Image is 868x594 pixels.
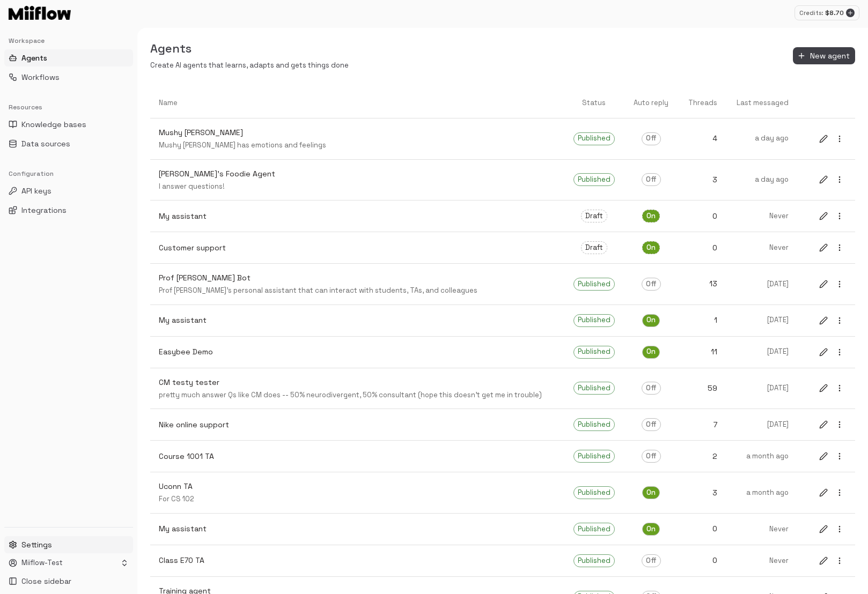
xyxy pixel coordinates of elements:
a: Published [564,337,624,367]
button: more [833,241,847,255]
a: My assistant [150,515,564,543]
span: Draft [582,243,607,253]
span: Integrations [21,205,67,216]
a: 3 [678,479,726,507]
button: edit [816,345,830,359]
p: 0 [687,211,717,222]
a: On [624,478,678,508]
a: On [624,201,678,231]
button: API keys [4,182,133,199]
a: Off [624,373,678,403]
th: Name [150,88,564,118]
a: Published [564,373,624,403]
span: Off [642,133,660,144]
button: edit [816,486,830,500]
p: Never [734,524,789,534]
img: Logo [9,6,71,20]
p: CM testy tester [159,377,555,388]
h5: Agents [150,41,349,56]
a: 4 [678,124,726,153]
span: Close sidebar [21,576,71,586]
span: Settings [21,539,52,550]
p: Never [734,243,789,253]
span: Published [574,315,614,325]
button: more [833,418,847,432]
a: 59 [678,374,726,403]
p: My assistant [159,523,555,534]
a: Published [564,124,624,154]
a: Published [564,165,624,195]
p: Customer support [159,242,555,254]
p: Nike online support [159,419,555,430]
button: edit [816,173,830,187]
p: For CS 102 [159,494,555,504]
a: Never [726,547,797,575]
button: Miiflow-Test [4,555,133,570]
span: Published [574,420,614,430]
button: edit [816,209,830,223]
a: Published [564,514,624,544]
button: edit [816,554,830,568]
p: Course 1001 TA [159,451,555,462]
a: 0 [678,234,726,262]
a: a day ago [726,166,797,194]
span: Off [642,556,660,566]
button: Toggle Sidebar [133,28,142,594]
span: On [643,488,659,498]
a: Off [624,124,678,154]
a: On [624,337,678,367]
p: a month ago [734,488,789,498]
button: more [833,486,847,500]
p: Never [734,211,789,221]
span: Off [642,451,660,462]
a: Never [726,516,797,543]
p: [DATE] [734,315,789,325]
p: Mushy [PERSON_NAME] has emotions and feelings [159,140,555,151]
span: Knowledge bases [21,119,86,130]
button: edit [816,277,830,291]
a: editmore [808,232,855,263]
span: Published [574,451,614,462]
p: [DATE] [734,383,789,393]
span: API keys [21,185,52,196]
a: 0 [678,546,726,575]
button: more [833,554,847,568]
div: Configuration [4,165,133,182]
button: more [833,277,847,291]
span: Off [642,175,660,185]
button: edit [816,314,830,328]
p: Prof [PERSON_NAME] Bot [159,272,555,284]
p: Class E70 TA [159,555,555,566]
button: Settings [4,536,133,553]
p: Never [734,556,789,566]
button: edit [816,418,830,432]
p: a day ago [734,133,789,144]
button: Knowledge bases [4,116,133,133]
p: 11 [687,346,717,358]
a: [DATE] [726,307,797,334]
a: Mushy [PERSON_NAME]Mushy [PERSON_NAME] has emotions and feelings [150,118,564,159]
a: [DATE] [726,411,797,439]
a: 3 [678,166,726,194]
a: 7 [678,411,726,439]
a: Published [564,269,624,299]
span: Workflows [21,72,60,83]
button: more [833,381,847,395]
th: Threads [678,88,726,118]
th: Last messaged [726,88,797,118]
button: more [833,345,847,359]
a: editmore [808,305,855,336]
button: Workflows [4,69,133,86]
p: a month ago [734,451,789,462]
p: Prof [PERSON_NAME]'s personal assistant that can interact with students, TAs, and colleagues [159,286,555,296]
span: Agents [21,53,47,63]
a: editmore [808,164,855,195]
a: Never [726,203,797,230]
a: editmore [808,409,855,440]
p: 0 [687,242,717,254]
button: New agent [793,47,855,65]
button: Close sidebar [4,573,133,590]
th: Auto reply [624,88,678,118]
a: 11 [678,338,726,366]
p: [DATE] [734,420,789,430]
